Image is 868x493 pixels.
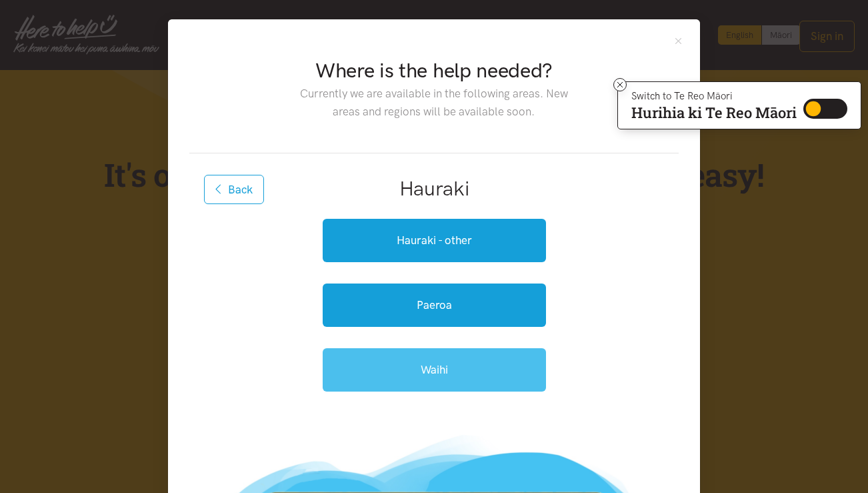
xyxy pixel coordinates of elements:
h2: Hauraki [211,175,657,203]
button: Close [673,35,684,47]
h2: Where is the help needed? [289,57,578,85]
a: Hauraki - other [323,219,546,262]
a: Paeroa [323,284,546,327]
button: Back [204,175,264,204]
a: Waihi [323,348,546,392]
p: Switch to Te Reo Māori [631,92,797,100]
p: Hurihia ki Te Reo Māori [631,107,797,119]
p: Currently we are available in the following areas. New areas and regions will be available soon. [289,85,578,121]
